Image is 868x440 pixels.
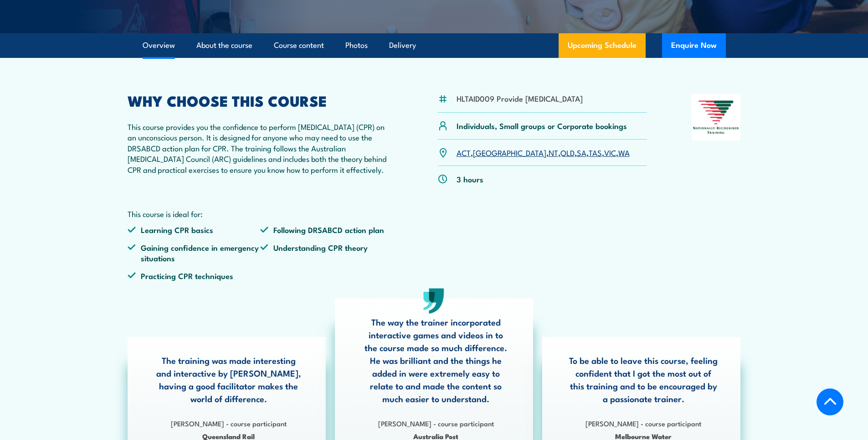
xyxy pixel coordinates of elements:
[457,147,471,158] a: ACT
[457,174,483,184] p: 3 hours
[577,147,586,158] a: SA
[171,418,287,428] strong: [PERSON_NAME] - course participant
[457,120,627,131] p: Individuals, Small groups or Corporate bookings
[569,354,718,405] p: To be able to leave this course, feeling confident that I got the most out of this training and t...
[196,33,252,57] a: About the course
[549,147,558,158] a: NT
[128,121,394,175] p: This course provides you the confidence to perform [MEDICAL_DATA] (CPR) on an unconscious person....
[692,94,741,140] img: Nationally Recognised Training logo.
[389,33,416,57] a: Delivery
[618,147,630,158] a: WA
[143,33,175,57] a: Overview
[457,147,630,158] p: , , , , , , ,
[586,418,701,428] strong: [PERSON_NAME] - course participant
[457,93,583,104] li: HLTAID009 Provide [MEDICAL_DATA]
[362,316,510,405] p: The way the trainer incorporated interactive games and videos in to the course made so much diffe...
[128,224,261,235] li: Learning CPR basics
[128,242,261,264] li: Gaining confidence in emergency situations
[128,270,261,281] li: Practicing CPR techniques
[604,147,616,158] a: VIC
[345,33,368,57] a: Photos
[473,147,546,158] a: [GEOGRAPHIC_DATA]
[589,147,602,158] a: TAS
[128,208,394,219] p: This course is ideal for:
[274,33,324,57] a: Course content
[560,147,575,158] a: QLD
[378,418,494,428] strong: [PERSON_NAME] - course participant
[559,33,646,58] a: Upcoming Schedule
[662,33,726,58] button: Enquire Now
[128,94,394,107] h2: WHY CHOOSE THIS COURSE
[260,242,393,264] li: Understanding CPR theory
[154,354,303,405] p: The training was made interesting and interactive by [PERSON_NAME], having a good facilitator mak...
[260,224,393,235] li: Following DRSABCD action plan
